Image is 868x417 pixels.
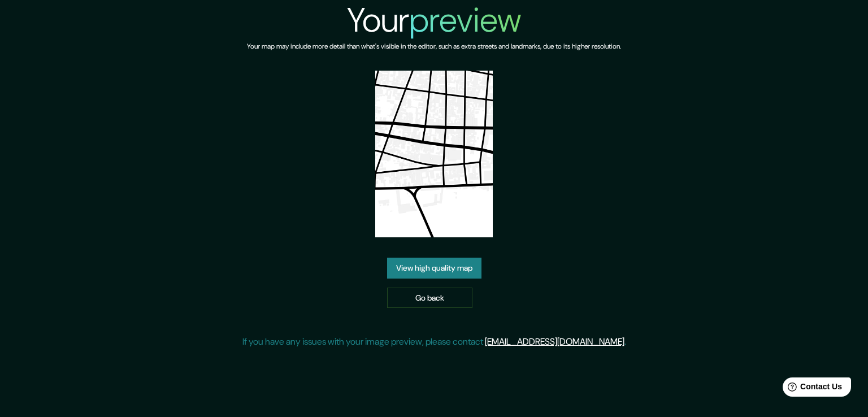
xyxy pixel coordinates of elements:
[767,373,856,405] iframe: Help widget launcher
[242,335,626,349] p: If you have any issues with your image preview, please contact .
[387,288,472,309] a: Go back
[375,71,493,237] img: created-map-preview
[387,258,481,279] a: View high quality map
[485,336,624,347] a: [EMAIL_ADDRESS][DOMAIN_NAME]
[247,41,621,53] h6: Your map may include more detail than what's visible in the editor, such as extra streets and lan...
